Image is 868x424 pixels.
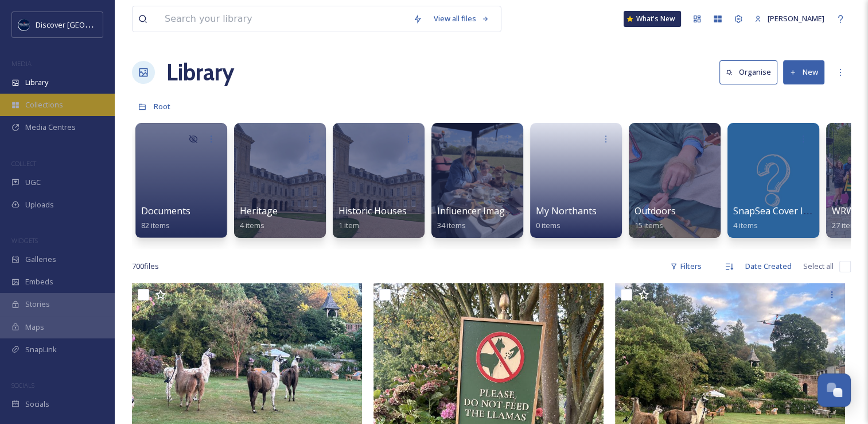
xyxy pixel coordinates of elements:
span: 82 items [141,220,170,230]
a: My Northants0 items [536,206,597,230]
span: 4 items [240,220,264,230]
a: What's New [624,11,681,27]
input: Search your library [159,6,407,32]
a: SnapSea Cover Icons4 items [733,206,823,230]
a: [PERSON_NAME] [749,7,830,30]
span: SnapLink [25,344,57,355]
a: View all files [428,7,495,30]
span: WIDGETS [11,236,38,245]
span: UGC [25,177,41,188]
span: MEDIA [11,59,32,68]
span: Root [154,101,170,111]
span: 34 items [437,220,466,230]
a: Outdoors15 items [635,206,676,230]
a: Heritage4 items [240,206,278,230]
span: Socials [25,399,49,410]
span: 27 items [832,220,861,230]
span: Discover [GEOGRAPHIC_DATA] [36,19,140,30]
span: Library [25,77,48,88]
a: Organise [719,60,783,84]
span: 4 items [733,220,758,230]
span: 1 item [338,220,359,230]
span: Embeds [25,276,53,287]
a: Influencer Images and Videos34 items [437,206,564,230]
span: Stories [25,299,50,310]
button: Organise [719,60,777,84]
span: Galleries [25,254,56,265]
span: Uploads [25,199,54,210]
span: Maps [25,322,44,333]
button: Open Chat [818,373,851,407]
span: Influencer Images and Videos [437,205,564,217]
a: Documents82 items [141,206,190,230]
div: Filters [664,255,707,277]
span: Documents [141,205,190,217]
span: SnapSea Cover Icons [733,205,823,217]
span: Collections [25,99,63,110]
div: Date Created [739,255,797,277]
span: COLLECT [11,159,36,168]
img: Untitled%20design%20%282%29.png [18,19,30,30]
span: Select all [803,261,834,272]
span: My Northants [536,205,597,217]
a: Root [154,99,170,113]
a: Library [166,55,234,90]
span: Heritage [240,205,278,217]
span: 0 items [536,220,560,230]
span: 700 file s [132,261,159,272]
button: New [783,60,824,84]
span: SOCIALS [11,381,34,390]
span: [PERSON_NAME] [768,13,824,24]
span: Media Centres [25,122,76,133]
a: Historic Houses1 item [338,206,407,230]
span: Outdoors [635,205,676,217]
span: Historic Houses [338,205,407,217]
span: 15 items [635,220,663,230]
